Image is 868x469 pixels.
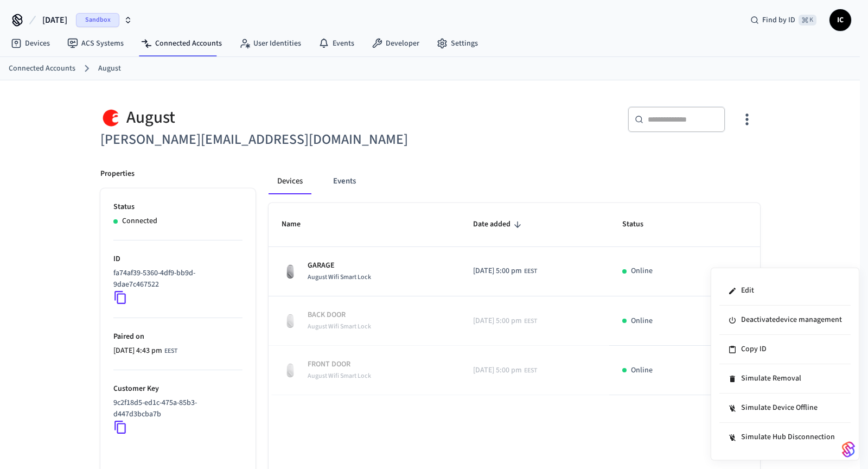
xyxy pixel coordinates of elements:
[719,364,851,394] li: Simulate Removal
[719,394,851,423] li: Simulate Device Offline
[719,423,851,452] li: Simulate Hub Disconnection
[719,306,851,335] li: Deactivate device management
[719,276,851,306] li: Edit
[842,441,855,458] img: SeamLogoGradient.69752ec5.svg
[719,335,851,364] li: Copy ID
